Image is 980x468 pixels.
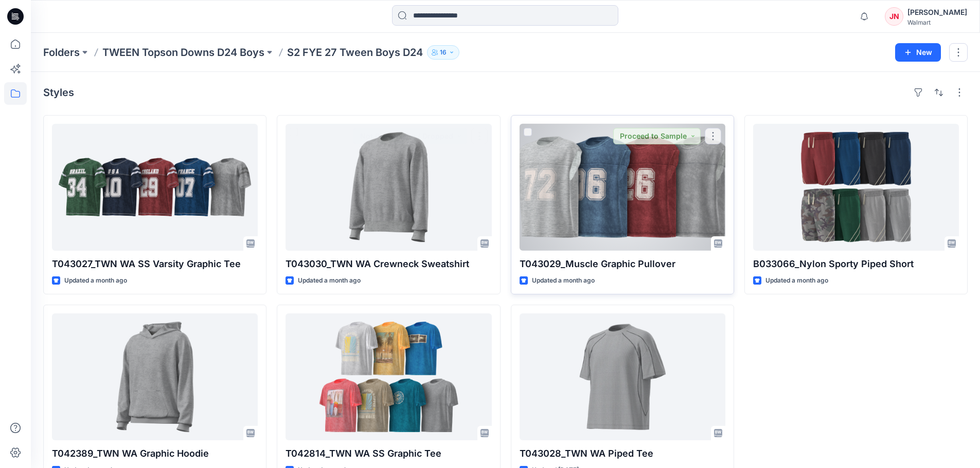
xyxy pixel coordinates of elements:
a: T043030_TWN WA Crewneck Sweatshirt [286,124,491,251]
a: T042814_TWN WA SS Graphic Tee [286,313,491,440]
p: T042814_TWN WA SS Graphic Tee [286,446,491,461]
p: 16 [440,47,447,58]
a: T042389_TWN WA Graphic Hoodie [52,313,258,440]
div: Walmart [907,18,967,26]
p: T043030_TWN WA Crewneck Sweatshirt [286,257,491,271]
button: 16 [427,45,459,60]
p: T043029_Muscle Graphic Pullover [520,257,725,271]
div: JN [885,7,903,26]
p: T042389_TWN WA Graphic Hoodie [52,446,258,461]
div: [PERSON_NAME] [907,6,967,18]
a: T043028_TWN WA Piped Tee [520,313,725,440]
p: T043027_TWN WA SS Varsity Graphic Tee [52,257,258,271]
p: S2 FYE 27 Tween Boys D24 [287,45,423,60]
p: Updated a month ago [532,275,595,286]
a: Folders [43,45,80,60]
a: TWEEN Topson Downs D24 Boys [102,45,264,60]
button: New [895,43,941,62]
p: Updated a month ago [765,275,828,286]
a: T043027_TWN WA SS Varsity Graphic Tee [52,124,258,251]
p: T043028_TWN WA Piped Tee [520,446,725,461]
p: B033066_Nylon Sporty Piped Short [753,257,959,271]
h4: Styles [43,86,74,99]
p: Updated a month ago [64,275,127,286]
a: B033066_Nylon Sporty Piped Short [753,124,959,251]
a: T043029_Muscle Graphic Pullover [520,124,725,251]
p: Updated a month ago [298,275,361,286]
